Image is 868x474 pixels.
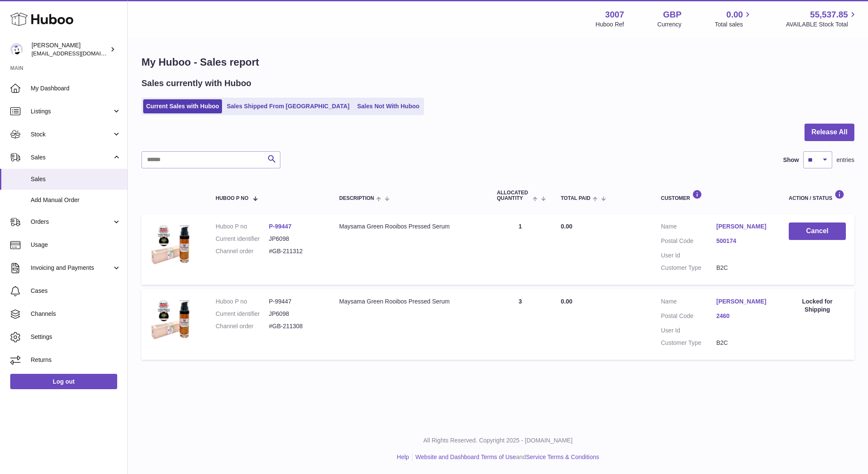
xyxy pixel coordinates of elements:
button: Release All [805,124,854,141]
a: Sales Shipped From [GEOGRAPHIC_DATA] [224,99,352,113]
span: AVAILABLE Stock Total [786,20,858,29]
dd: P-99447 [269,298,322,306]
a: [PERSON_NAME] [716,298,772,306]
label: Show [783,156,799,164]
a: 55,537.85 AVAILABLE Stock Total [786,9,858,29]
dt: Customer Type [661,264,716,272]
dt: Postal Code [661,312,716,322]
a: Log out [10,374,117,389]
td: 1 [488,214,552,285]
dt: Huboo P no [216,298,269,306]
strong: 3007 [605,9,624,20]
dt: Channel order [216,322,269,330]
span: Invoicing and Payments [31,264,112,272]
dt: Name [661,223,716,233]
span: Huboo P no [216,196,248,201]
a: 2460 [716,312,772,320]
span: Add Manual Order [31,196,121,204]
a: P-99447 [269,223,291,230]
img: 30071627552388.png [150,223,193,265]
h2: Sales currently with Huboo [141,78,251,89]
dd: #GB-211312 [269,247,322,255]
div: [PERSON_NAME] [32,41,108,58]
button: Cancel [789,223,846,240]
dd: B2C [716,264,772,272]
dt: User Id [661,251,716,260]
a: 500174 [716,237,772,245]
span: Channels [31,310,121,318]
dt: Huboo P no [216,223,269,231]
span: Cases [31,287,121,295]
span: Total paid [561,196,591,201]
a: Current Sales with Huboo [143,99,222,113]
p: All Rights Reserved. Copyright 2025 - [DOMAIN_NAME] [135,436,861,445]
a: Service Terms & Conditions [526,454,599,460]
span: 0.00 [561,298,572,305]
a: Sales Not With Huboo [354,99,422,113]
div: Action / Status [789,190,846,201]
span: 0.00 [561,223,572,230]
span: Settings [31,333,121,341]
div: Customer [661,190,772,201]
span: Returns [31,356,121,364]
dd: JP6098 [269,235,322,243]
span: Sales [31,175,121,183]
td: 3 [488,289,552,360]
dt: Name [661,298,716,308]
dt: Channel order [216,247,269,255]
span: Listings [31,107,112,116]
span: ALLOCATED Quantity [497,190,531,201]
dt: User Id [661,327,716,335]
a: Help [397,454,409,460]
dt: Customer Type [661,339,716,347]
img: bevmay@maysama.com [10,43,23,56]
div: Locked for Shipping [789,298,846,314]
dd: #GB-211308 [269,322,322,330]
li: and [412,453,599,461]
dt: Postal Code [661,237,716,247]
img: 30071627552388.png [150,298,193,340]
dd: B2C [716,339,772,347]
dt: Current identifier [216,235,269,243]
span: 0.00 [727,9,743,20]
dd: JP6098 [269,310,322,318]
span: My Dashboard [31,84,121,92]
span: Usage [31,241,121,249]
span: Stock [31,130,112,139]
a: [PERSON_NAME] [716,223,772,231]
div: Huboo Ref [596,20,624,29]
div: Maysama Green Rooibos Pressed Serum [339,223,480,231]
dt: Current identifier [216,310,269,318]
span: [EMAIL_ADDRESS][DOMAIN_NAME] [32,50,125,57]
div: Currency [657,20,682,29]
h1: My Huboo - Sales report [141,55,854,69]
div: Maysama Green Rooibos Pressed Serum [339,298,480,306]
span: Total sales [715,20,753,29]
span: entries [836,156,854,164]
span: 55,537.85 [810,9,848,20]
span: Description [339,196,374,201]
strong: GBP [663,9,681,20]
a: Website and Dashboard Terms of Use [415,454,516,460]
a: 0.00 Total sales [715,9,753,29]
span: Orders [31,218,112,226]
span: Sales [31,153,112,162]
